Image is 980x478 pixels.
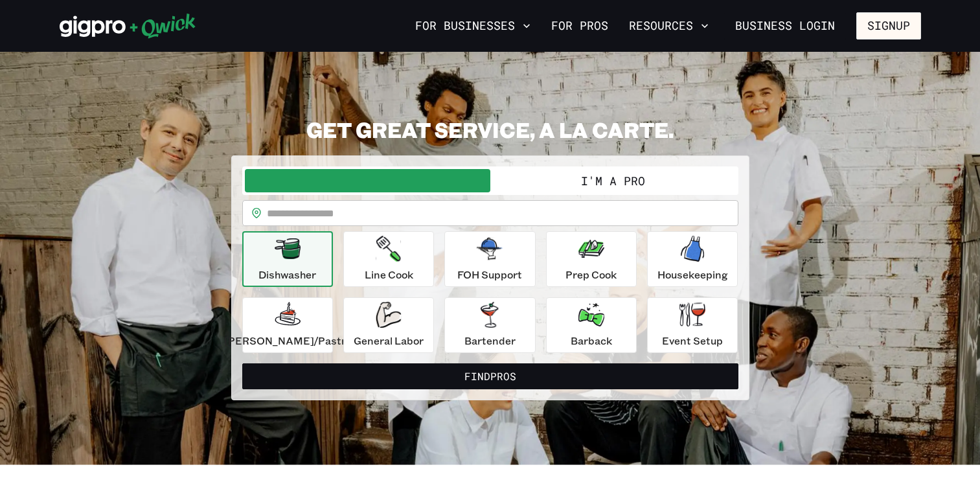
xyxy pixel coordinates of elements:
[464,333,516,348] p: Bartender
[354,333,424,348] p: General Labor
[343,231,434,287] button: Line Cook
[647,297,738,353] button: Event Setup
[657,267,728,282] p: Housekeeping
[546,15,613,37] a: For Pros
[245,169,490,192] button: I'm a Business
[571,333,612,348] p: Barback
[856,12,921,40] button: Signup
[258,267,316,282] p: Dishwasher
[231,117,749,142] h2: GET GREAT SERVICE, A LA CARTE.
[490,169,736,192] button: I'm a Pro
[242,363,738,389] button: FindPros
[224,333,351,348] p: [PERSON_NAME]/Pastry
[647,231,738,287] button: Housekeeping
[565,267,617,282] p: Prep Cook
[410,15,536,37] button: For Businesses
[444,231,535,287] button: FOH Support
[624,15,714,37] button: Resources
[546,297,637,353] button: Barback
[724,12,846,40] a: Business Login
[242,231,333,287] button: Dishwasher
[662,333,723,348] p: Event Setup
[242,297,333,353] button: [PERSON_NAME]/Pastry
[457,267,522,282] p: FOH Support
[343,297,434,353] button: General Labor
[546,231,637,287] button: Prep Cook
[444,297,535,353] button: Bartender
[365,267,413,282] p: Line Cook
